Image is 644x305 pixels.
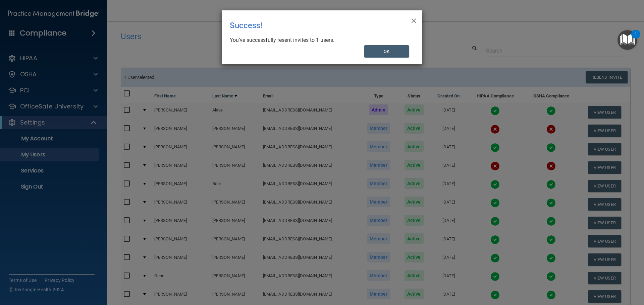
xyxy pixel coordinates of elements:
[230,36,409,44] div: You’ve successfully resent invites to 1 users.
[411,13,417,26] span: ×
[528,257,636,284] iframe: Drift Widget Chat Controller
[635,34,637,43] div: 1
[364,45,409,58] button: OK
[618,30,637,50] button: Open Resource Center, 1 new notification
[230,16,387,35] div: Success!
